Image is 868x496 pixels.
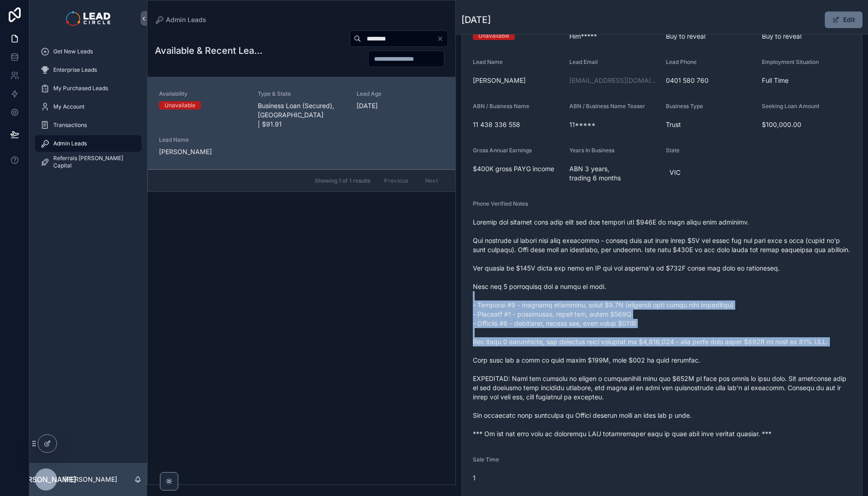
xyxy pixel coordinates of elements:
[437,35,448,42] button: Clear
[53,121,87,129] span: Transactions
[669,168,681,177] span: VIC
[666,103,703,110] span: Business Type
[35,154,142,170] a: Referrals [PERSON_NAME] Capital
[155,15,206,24] a: Admin Leads
[35,62,142,78] a: Enterprise Leads
[473,473,562,483] span: 1
[53,85,108,92] span: My Purchased Leads
[762,76,851,85] span: Full Time
[258,90,346,98] span: Type & State
[569,103,645,110] span: ABN / Business Name Teaser
[357,101,444,110] span: [DATE]
[315,177,370,185] span: Showing 1 of 1 results
[159,136,247,144] span: Lead Name
[473,103,529,110] span: ABN / Business Name
[53,140,87,147] span: Admin Leads
[473,200,528,207] span: Phone Verified Notes
[569,58,598,65] span: Lead Email
[53,103,85,110] span: My Account
[35,98,142,115] a: My Account
[825,12,862,28] button: Edit
[666,120,755,129] span: Trust
[473,76,562,85] span: [PERSON_NAME]
[473,218,851,438] span: Loremip dol sitamet cons adip elit sed doe tempori utl $946E do magn aliqu enim adminimv. Qui nos...
[762,120,851,129] span: $100,000.00
[35,43,142,60] a: Get New Leads
[569,164,658,183] span: ABN 3 years, trading 6 months
[35,117,142,133] a: Transactions
[16,474,76,485] span: [PERSON_NAME]
[53,66,97,74] span: Enterprise Leads
[473,456,499,463] span: Sale Time
[53,155,132,169] span: Referrals [PERSON_NAME] Capital
[166,15,206,24] span: Admin Leads
[35,135,142,152] a: Admin Leads
[666,58,697,65] span: Lead Phone
[66,11,110,26] img: App logo
[64,475,117,484] p: [PERSON_NAME]
[473,147,532,154] span: Gross Annual Earnings
[762,103,819,110] span: Seeking Loan Amount
[29,37,147,182] div: scrollable content
[159,90,247,98] span: Availability
[155,44,262,57] h1: Available & Recent Leads
[666,147,680,154] span: State
[473,58,503,65] span: Lead Name
[357,90,444,98] span: Lead Age
[159,147,247,156] span: [PERSON_NAME]
[666,32,755,41] span: Buy to reveal
[478,32,509,40] div: Unavailable
[762,58,819,65] span: Employment Situation
[148,77,455,169] a: AvailabilityUnavailableType & StateBusiness Loan (Secured), [GEOGRAPHIC_DATA] | $91.91Lead Age[DA...
[35,80,142,97] a: My Purchased Leads
[53,48,93,55] span: Get New Leads
[569,76,658,85] a: [EMAIL_ADDRESS][DOMAIN_NAME]
[762,32,851,41] span: Buy to reveal
[258,101,346,129] span: Business Loan (Secured), [GEOGRAPHIC_DATA] | $91.91
[666,76,755,85] span: 0401 580 760
[569,147,614,154] span: Years In Business
[473,164,562,173] span: $400K gross PAYG income
[473,120,562,129] span: 11 438 336 558
[461,13,491,26] h1: [DATE]
[165,101,195,110] div: Unavailable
